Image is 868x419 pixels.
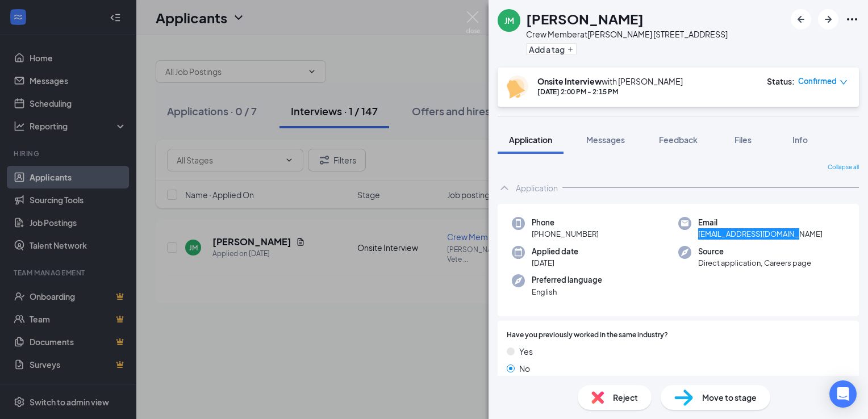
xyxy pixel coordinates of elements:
[519,345,533,358] span: Yes
[698,217,823,228] span: Email
[659,135,698,145] span: Feedback
[498,181,511,195] svg: ChevronUp
[532,257,578,269] span: [DATE]
[532,228,599,240] span: [PHONE_NUMBER]
[504,15,514,26] div: JM
[516,182,558,194] div: Application
[792,135,808,145] span: Info
[537,87,683,97] div: [DATE] 2:00 PM - 2:15 PM
[698,246,811,257] span: Source
[798,76,837,87] span: Confirmed
[698,257,811,269] span: Direct application, Careers page
[818,9,838,30] button: ArrowRight
[767,76,795,87] div: Status :
[567,46,574,53] svg: Plus
[532,274,602,286] span: Preferred language
[794,12,808,26] svg: ArrowLeftNew
[829,380,857,408] div: Open Intercom Messenger
[526,43,577,55] button: PlusAdd a tag
[586,135,625,145] span: Messages
[537,76,602,86] b: Onsite Interview
[735,135,752,145] span: Files
[532,217,599,228] span: Phone
[519,362,530,375] span: No
[828,163,859,172] span: Collapse all
[532,246,578,257] span: Applied date
[507,330,668,341] span: Have you previously worked in the same industry?
[845,12,859,26] svg: Ellipses
[509,135,552,145] span: Application
[526,9,644,28] h1: [PERSON_NAME]
[821,12,835,26] svg: ArrowRight
[698,228,823,240] span: [EMAIL_ADDRESS][DOMAIN_NAME]
[791,9,811,30] button: ArrowLeftNew
[613,391,638,404] span: Reject
[702,391,757,404] span: Move to stage
[526,28,728,40] div: Crew Member at [PERSON_NAME] [STREET_ADDRESS]
[532,286,602,298] span: English
[537,76,683,87] div: with [PERSON_NAME]
[840,78,848,86] span: down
